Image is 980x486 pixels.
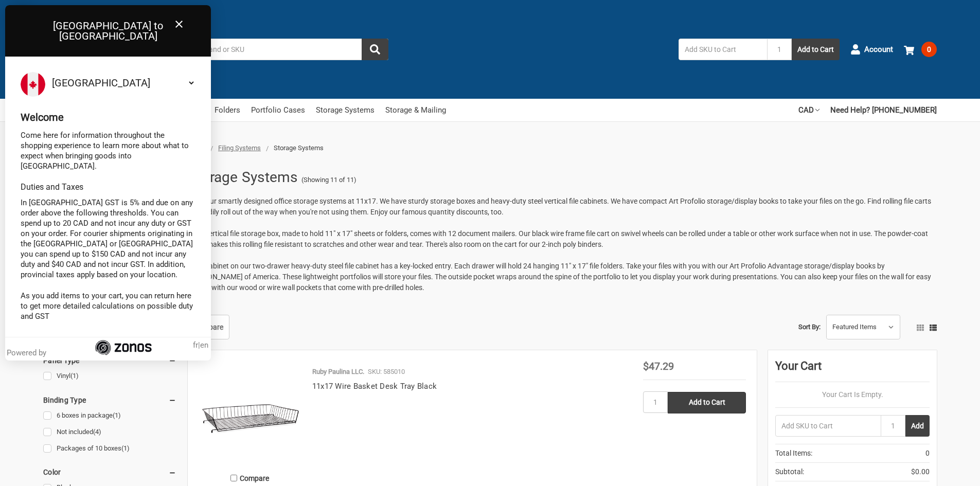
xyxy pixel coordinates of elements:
span: | [193,340,208,350]
input: Add SKU to Cart [679,39,767,60]
span: Each cabinet on our two-drawer heavy-duty steel file cabinet has a key-locked entry. Each drawer ... [188,262,931,292]
select: Select your country [50,72,195,94]
a: Storage Systems [316,99,375,121]
a: Vinyl [43,369,176,383]
label: Sort By: [798,319,821,335]
button: Add to Cart [792,39,840,60]
span: $47.29 [643,360,674,372]
div: [GEOGRAPHIC_DATA] to [GEOGRAPHIC_DATA] [5,5,211,57]
a: 11x17 Wire Basket Desk Tray Black [312,382,437,391]
input: Add to Cart [668,392,746,413]
a: Packages of 10 boxes [43,442,176,456]
iframe: Google Customer Reviews [895,458,980,486]
input: Compare [230,475,237,481]
span: Subtotal: [775,466,804,477]
div: Duties and Taxes [21,182,195,192]
span: (1) [70,372,79,380]
span: (Showing 11 of 11) [301,175,357,185]
div: Your Cart [775,357,930,382]
a: CAD [798,99,819,121]
img: Flag of Canada [21,72,45,97]
span: Total Items: [775,448,812,459]
h5: Binding Type [43,394,176,406]
a: 0 [904,36,937,63]
p: Ruby Paulina LLC. [312,367,364,377]
span: 0 [925,448,930,459]
span: Storage Systems [274,144,324,152]
a: Filing Systems [218,144,261,152]
div: Welcome [21,112,195,122]
p: Your Cart Is Empty. [775,389,930,400]
a: 6 boxes in package [43,409,176,423]
p: As you add items to your cart, you can return here to get more detailed calculations on possible ... [21,291,195,321]
div: Powered by [7,348,50,358]
span: (4) [93,428,101,436]
a: Not included [43,425,176,439]
p: In [GEOGRAPHIC_DATA] GST is 5% and due on any order above the following thresholds. You can spend... [21,197,195,280]
span: en [200,340,208,350]
input: Add SKU to Cart [775,415,881,437]
span: Each vertical file storage box, made to hold 11" x 17" sheets or folders, comes with 12 document ... [188,229,928,248]
a: Storage & Mailing [385,99,446,121]
p: SKU: 585010 [368,367,405,377]
span: 0 [921,42,937,57]
h1: Storage Systems [188,164,298,191]
a: Need Help? [PHONE_NUMBER] [830,99,937,121]
a: Account [850,36,893,63]
span: (1) [121,444,130,452]
span: (1) [113,411,121,419]
h5: Color [43,466,176,478]
button: Add [905,415,930,437]
span: Shop our smartly designed office storage systems at 11x17. We have sturdy storage boxes and heavy... [188,197,931,216]
p: Come here for information throughout the shopping experience to learn more about what to expect w... [21,130,195,171]
img: 11x17 Wire Basket Desk Tray Black [199,361,301,464]
input: Search by keyword, brand or SKU [131,39,388,60]
span: fr [193,340,198,350]
span: Account [864,44,893,56]
a: Folders [215,99,240,121]
a: Portfolio Cases [251,99,305,121]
